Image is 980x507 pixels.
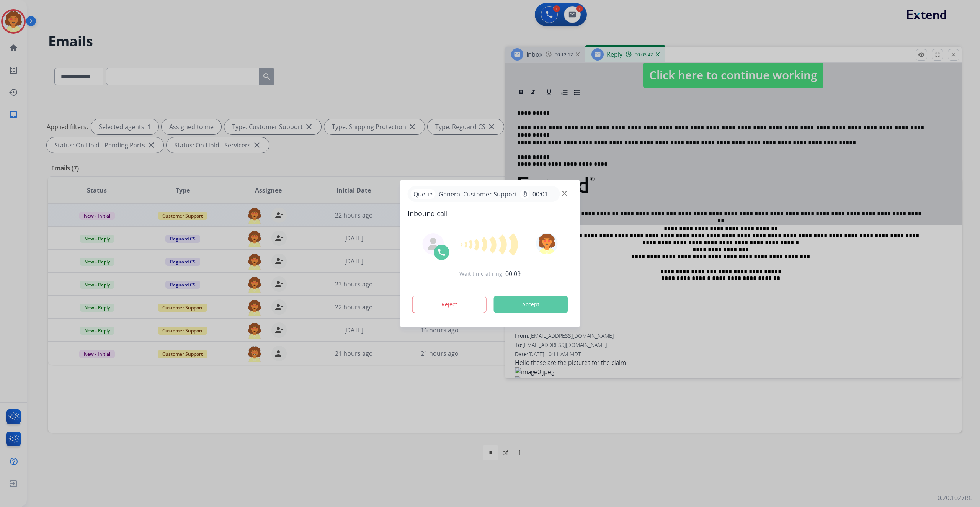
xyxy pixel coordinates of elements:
[459,270,504,278] span: Wait time at ring:
[427,238,439,250] img: agent-avatar
[536,233,557,254] img: avatar
[436,190,520,199] span: General Customer Support
[437,248,446,257] img: call-icon
[505,269,521,278] span: 00:09
[938,493,972,502] p: 0.20.1027RC
[562,191,567,196] img: close-button
[494,296,568,313] button: Accept
[532,190,548,199] span: 00:01
[522,191,528,197] mat-icon: timer
[408,208,573,219] span: Inbound call
[411,189,436,199] p: Queue
[412,296,487,313] button: Reject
